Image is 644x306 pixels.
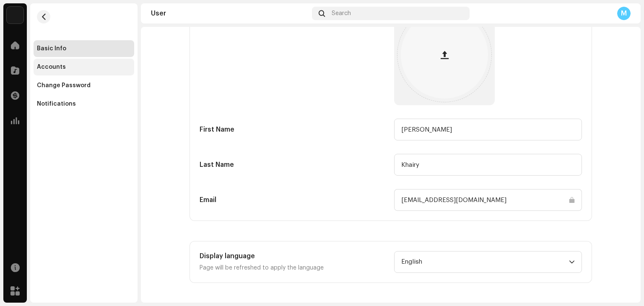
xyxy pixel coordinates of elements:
div: Notifications [37,101,76,107]
img: 44a65dd8-ff46-4fb3-80ef-66beb69cebce [7,7,23,23]
h5: Email [200,195,387,205]
div: Change Password [37,82,91,89]
input: Last name [394,154,582,176]
re-m-nav-item: Change Password [34,77,134,94]
p: Page will be refreshed to apply the language [200,263,387,273]
input: First name [394,119,582,140]
input: Email [394,189,582,211]
span: English [401,252,569,272]
div: Accounts [37,64,66,70]
h5: Display language [200,251,387,261]
div: M [617,7,631,20]
re-m-nav-item: Basic Info [34,40,134,57]
div: dropdown trigger [569,252,575,272]
h5: Last Name [200,160,387,170]
span: Search [332,10,351,17]
div: Basic Info [37,45,66,52]
div: User [151,10,309,17]
re-m-nav-item: Notifications [34,96,134,112]
re-m-nav-item: Accounts [34,59,134,75]
h5: First Name [200,124,387,135]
